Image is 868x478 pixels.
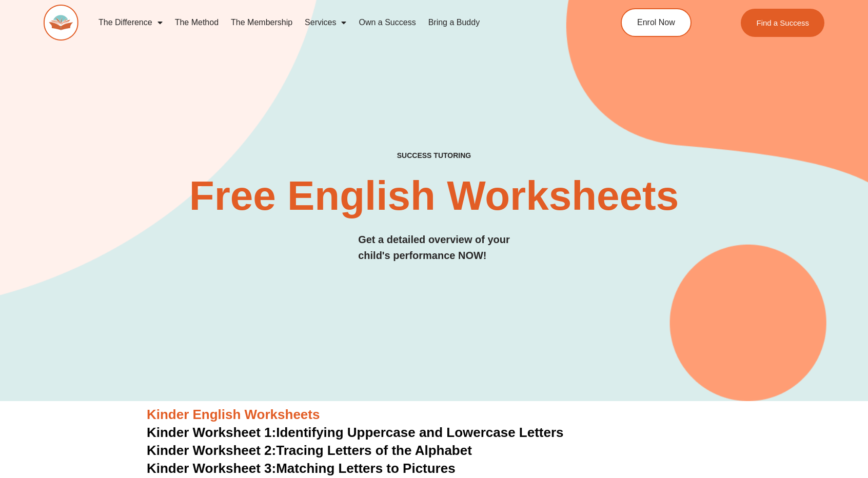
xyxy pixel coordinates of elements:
a: Own a Success [352,11,422,34]
a: The Method [169,11,225,34]
a: Bring a Buddy [422,11,486,34]
span: Kinder Worksheet 3: [147,461,276,476]
a: Services [299,11,352,34]
a: Kinder Worksheet 2:Tracing Letters of the Alphabet [147,443,472,458]
nav: Menu [92,11,576,34]
h3: Get a detailed overview of your child's performance NOW! [358,232,510,264]
a: The Membership [225,11,299,34]
span: Kinder Worksheet 2: [147,443,276,458]
h2: Free English Worksheets​ [176,175,692,216]
h4: SUCCESS TUTORING​ [319,151,550,160]
a: Enrol Now [621,8,692,37]
span: Enrol Now [637,18,675,27]
a: Kinder Worksheet 3:Matching Letters to Pictures [147,461,456,476]
a: Find a Success [741,9,825,37]
span: Kinder Worksheet 1: [147,425,276,440]
a: Kinder Worksheet 1:Identifying Uppercase and Lowercase Letters [147,425,564,440]
a: The Difference [92,11,169,34]
span: Find a Success [757,19,810,27]
h3: Kinder English Worksheets [147,406,721,424]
